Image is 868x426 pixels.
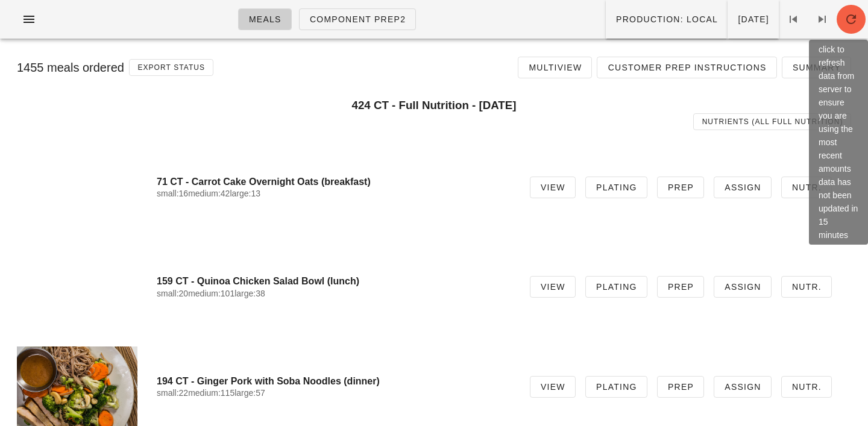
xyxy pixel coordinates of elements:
span: small:22 [157,388,188,398]
span: Prep [667,382,694,392]
button: Export Status [129,59,213,76]
a: Prep [657,376,704,398]
span: Summary [792,63,841,72]
a: Nutrients (all Full Nutrition) [693,113,851,130]
span: large:13 [230,189,260,198]
a: Nutr. [781,177,832,198]
a: View [530,276,576,298]
span: Plating [596,183,637,192]
span: View [540,282,565,292]
span: large:57 [234,388,265,398]
a: Prep [657,276,704,298]
h4: 71 CT - Carrot Cake Overnight Oats (breakfast) [157,176,511,187]
span: medium:42 [188,189,230,198]
span: Assign [724,382,761,392]
span: View [540,183,565,192]
a: Plating [585,376,647,398]
span: Production: local [615,14,718,24]
a: Meals [238,8,292,30]
a: Component Prep2 [299,8,417,30]
a: View [530,376,576,398]
span: Prep [667,183,694,192]
span: Nutr. [791,282,822,292]
a: Prep [657,177,704,198]
span: View [540,382,565,392]
span: Component Prep2 [309,14,406,24]
span: medium:101 [188,289,234,298]
span: Meals [248,14,281,24]
a: View [530,177,576,198]
span: small:16 [157,189,188,198]
span: Assign [724,183,761,192]
a: Assign [714,376,772,398]
span: Assign [724,282,761,292]
span: Nutr. [791,183,822,192]
span: [DATE] [737,14,769,24]
span: Nutr. [791,382,822,392]
a: Summary [782,57,851,78]
a: Assign [714,177,772,198]
a: Assign [714,276,772,298]
span: Multiview [528,63,582,72]
span: small:20 [157,289,188,298]
span: Plating [596,282,637,292]
span: large:38 [234,289,265,298]
a: Customer Prep Instructions [597,57,776,78]
span: Export Status [137,63,205,72]
span: medium:115 [188,388,234,398]
span: Customer Prep Instructions [607,63,766,72]
a: Multiview [518,57,592,78]
span: Nutrients (all Full Nutrition) [702,117,843,126]
a: Plating [585,177,647,198]
span: Prep [667,282,694,292]
span: 1455 meals ordered [17,61,124,74]
h4: 159 CT - Quinoa Chicken Salad Bowl (lunch) [157,275,511,287]
a: Plating [585,276,647,298]
span: Plating [596,382,637,392]
h3: 424 CT - Full Nutrition - [DATE] [17,99,851,112]
a: Nutr. [781,376,832,398]
a: Nutr. [781,276,832,298]
h4: 194 CT - Ginger Pork with Soba Noodles (dinner) [157,375,511,387]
